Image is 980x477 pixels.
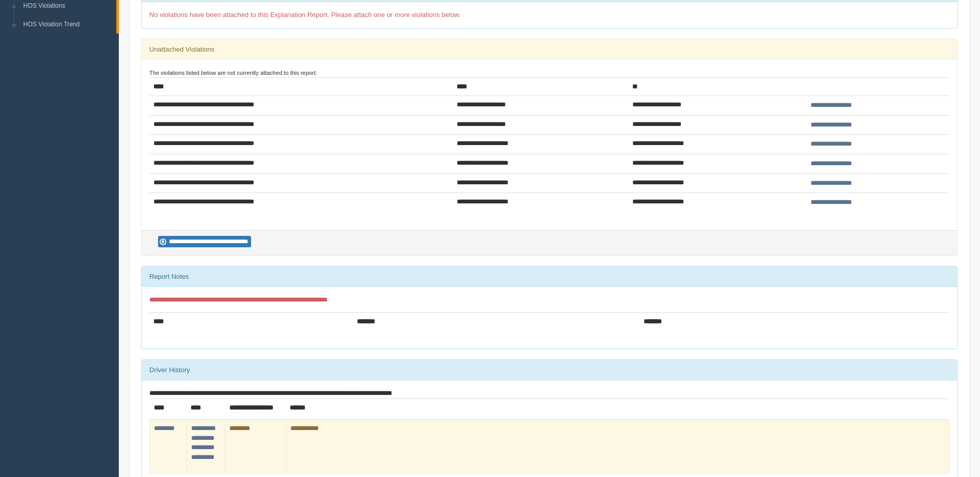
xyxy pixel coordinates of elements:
div: Driver History [142,360,957,380]
a: HOS Violation Trend [19,15,116,34]
span: No violations have been attached to this Explanation Report. Please attach one or more violations... [149,11,461,19]
div: Report Notes [142,266,957,287]
small: The violations listed below are not currently attached to this report: [149,70,317,76]
div: Unattached Violations [142,39,957,60]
